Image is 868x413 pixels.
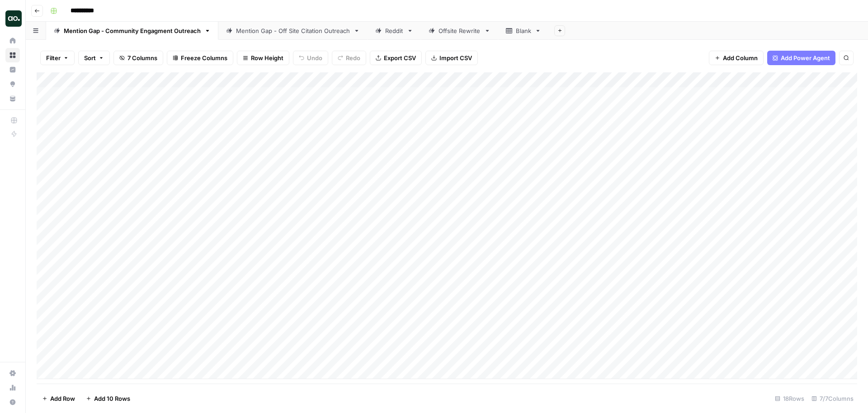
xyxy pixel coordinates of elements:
button: Add Column [709,51,764,65]
a: Browse [5,48,20,62]
a: Mention Gap - Off Site Citation Outreach [218,22,368,40]
button: Help + Support [5,395,20,409]
span: Row Height [251,53,283,62]
a: Mention Gap - Community Engagment Outreach [46,22,218,40]
a: Offsite Rewrite [421,22,498,40]
a: Reddit [368,22,421,40]
a: Home [5,33,20,48]
button: Import CSV [425,51,478,65]
button: 7 Columns [113,51,163,65]
button: Freeze Columns [167,51,233,65]
span: Add Power Agent [781,53,830,62]
button: Workspace: Dillon Test [5,7,20,30]
div: Offsite Rewrite [439,26,481,35]
span: Undo [307,53,322,62]
span: Add Column [723,53,758,62]
span: 7 Columns [127,53,157,62]
button: Sort [78,51,110,65]
span: Export CSV [384,53,416,62]
button: Export CSV [370,51,422,65]
button: Add Row [37,391,80,406]
a: Settings [5,366,20,380]
div: 18 Rows [771,391,808,406]
span: Freeze Columns [181,53,227,62]
div: Mention Gap - Community Engagment Outreach [64,26,201,35]
span: Add Row [50,394,75,403]
div: Reddit [385,26,403,35]
span: Sort [84,53,96,62]
button: Undo [293,51,328,65]
button: Add 10 Rows [80,391,136,406]
span: Import CSV [439,53,472,62]
a: Opportunities [5,77,20,91]
div: Blank [516,26,531,35]
button: Row Height [237,51,289,65]
a: Blank [498,22,549,40]
span: Add 10 Rows [94,394,130,403]
span: Filter [46,53,61,62]
button: Filter [40,51,75,65]
a: Insights [5,62,20,77]
a: Usage [5,380,20,395]
img: Dillon Test Logo [5,10,22,27]
button: Redo [332,51,366,65]
span: Redo [346,53,360,62]
div: 7/7 Columns [808,391,857,406]
button: Add Power Agent [767,51,835,65]
a: Your Data [5,91,20,106]
div: Mention Gap - Off Site Citation Outreach [236,26,350,35]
